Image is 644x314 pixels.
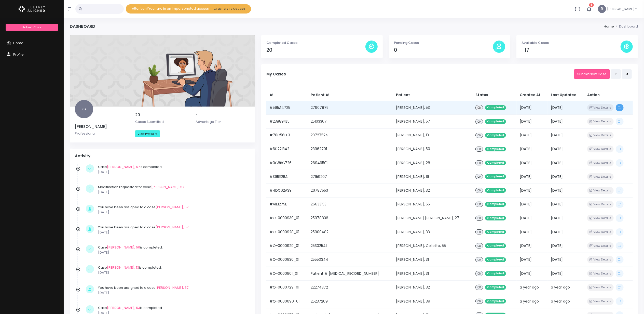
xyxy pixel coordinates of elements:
td: 25237269 [308,294,393,308]
button: View Details [587,104,613,111]
a: Logo Horizontal [19,4,45,14]
td: [DATE] [517,101,548,114]
span: [PERSON_NAME] [607,6,635,11]
span: Completed [485,230,506,234]
th: Patient # [308,89,393,101]
a: [PERSON_NAME], 53 [107,305,140,310]
h4: Dashboard [70,24,95,29]
p: [DATE] [98,270,248,275]
td: [PERSON_NAME], 31 [393,267,472,280]
p: [DATE] [98,169,248,175]
td: #A1E1275E [266,197,308,211]
span: Submit Case [22,25,41,29]
span: Profile [13,52,24,57]
td: #O-0000929_01 [266,239,308,253]
span: Completed [485,161,506,165]
td: [PERSON_NAME], 33 [393,225,472,239]
span: Completed [485,147,506,152]
td: a year ago [548,294,584,308]
td: 27907875 [308,101,393,114]
td: [DATE] [548,128,584,142]
td: [DATE] [548,253,584,267]
td: [DATE] [548,115,584,128]
a: Submit Case [6,24,58,31]
span: Completed [485,243,506,248]
td: 25900482 [308,225,393,239]
td: 25978836 [308,211,393,225]
span: RG [75,100,93,118]
td: #6D221342 [266,142,308,156]
td: [DATE] [517,170,548,184]
th: # [266,89,308,101]
div: You have been assigned to a case . [98,285,248,295]
td: #23889FB5 [266,115,308,128]
a: [PERSON_NAME], 57 [156,285,188,290]
a: [PERSON_NAME], 50 [107,245,140,250]
a: [PERSON_NAME], 57 [156,225,188,230]
span: Completed [485,174,506,179]
th: Status [472,89,517,101]
p: [DATE] [98,290,248,295]
p: [DATE] [98,190,248,195]
span: R [598,5,606,13]
td: [DATE] [548,156,584,170]
td: #4DC62A39 [266,184,308,197]
td: [PERSON_NAME], 57 [393,115,472,128]
td: #O-0000690_01 [266,294,308,308]
button: View Details [587,298,613,305]
h4: -17 [522,47,621,53]
div: Attention! Your are in an impersonated access. [126,4,251,13]
span: Completed [485,299,506,304]
td: #O-0000939_01 [266,211,308,225]
p: Professional [75,131,129,136]
button: View Details [587,256,613,263]
td: #595A4725 [266,101,308,114]
td: [DATE] [517,211,548,225]
td: [DATE] [548,101,584,114]
td: [DATE] [517,156,548,170]
td: [DATE] [517,115,548,128]
h5: [PERSON_NAME] [75,124,129,129]
h5: My Cases [266,72,574,76]
td: a year ago [517,294,548,308]
button: View Details [587,173,613,180]
button: View Details [587,229,613,235]
button: View Details [587,201,613,208]
td: [DATE] [517,239,548,253]
h4: Activity [75,154,250,158]
td: [DATE] [548,267,584,280]
button: View Details [587,118,613,125]
td: [DATE] [548,142,584,156]
td: [DATE] [517,197,548,211]
td: [PERSON_NAME], 39 [393,294,472,308]
td: [DATE] [517,128,548,142]
td: [DATE] [517,142,548,156]
td: 22274372 [308,281,393,294]
td: [PERSON_NAME], 55 [393,197,472,211]
a: View Profile [135,130,160,137]
button: View Details [587,215,613,221]
div: Modification requested for case . [98,185,248,194]
td: [DATE] [548,170,584,184]
td: 26787553 [308,184,393,197]
div: Case is completed. [98,245,248,255]
button: Click Here To Go Back [212,5,247,12]
td: #70C56EE3 [266,128,308,142]
td: 23962701 [308,142,393,156]
button: View Details [587,242,613,249]
td: [DATE] [517,253,548,267]
button: View Details [587,187,613,194]
td: [PERSON_NAME], 53 [393,101,472,114]
li: Dashboard [614,24,638,29]
p: Pending Cases [394,40,493,45]
p: Advantage Tier [196,119,250,124]
button: View Details [587,284,613,291]
span: Completed [485,216,506,221]
div: You have been assigned to a case . [98,205,248,215]
td: #O-0000901_01 [266,267,308,280]
td: #O-0000930_01 [266,253,308,267]
td: [DATE] [517,225,548,239]
td: [DATE] [548,225,584,239]
td: a year ago [548,281,584,294]
td: [PERSON_NAME], 31 [393,253,472,267]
